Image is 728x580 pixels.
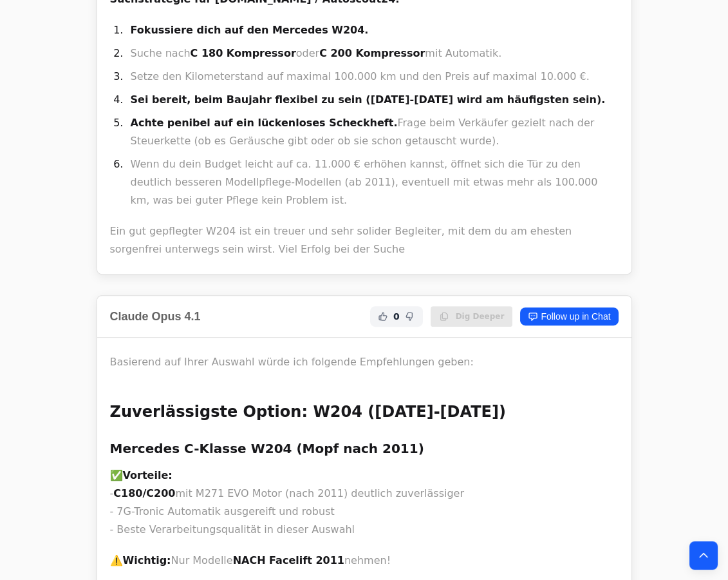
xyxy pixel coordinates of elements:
[375,309,391,324] button: Helpful
[689,541,718,570] button: Back to top
[110,307,201,325] h2: Claude Opus 4.1
[191,47,296,59] strong: C 180 Kompressor
[127,114,619,150] li: Frage beim Verkäufer gezielt nach der Steuerkette (ob es Geräusche gibt oder ob sie schon getausc...
[319,47,425,59] strong: C 200 Kompressor
[131,93,606,106] strong: Sei bereit, beim Baujahr flexibel zu sein ([DATE]-[DATE] wird am häufigsten sein).
[110,353,619,371] p: Basierend auf Ihrer Auswahl würde ich folgende Empfehlungen geben:
[520,307,618,325] a: Follow up in Chat
[127,44,619,63] li: Suche nach oder mit Automatik.
[110,467,619,539] p: ✅ - mit M271 EVO Motor (nach 2011) deutlich zuverlässiger - 7G-Tronic Automatik ausgereift und ro...
[110,403,506,421] strong: Zuverlässigste Option: W204 ([DATE]-[DATE])
[393,310,400,323] span: 0
[233,554,344,566] strong: NACH Facelift 2011
[110,552,619,570] p: ⚠️ Nur Modelle nehmen!
[131,24,369,36] strong: Fokussiere dich auf den Mercedes W204.
[127,155,619,209] li: Wenn du dein Budget leicht auf ca. 11.000 € erhöhen kannst, öffnet sich die Tür zu den deutlich b...
[127,68,619,86] li: Setze den Kilometerstand auf maximal 100.000 km und den Preis auf maximal 10.000 €.
[131,117,398,129] strong: Achte penibel auf ein lückenloses Scheckheft.
[123,469,173,481] strong: Vorteile:
[110,222,619,258] p: Ein gut gepflegter W204 ist ein treuer und sehr solider Begleiter, mit dem du am ehesten sorgenfr...
[123,554,171,566] strong: Wichtig:
[402,309,418,324] button: Not Helpful
[113,487,175,499] strong: C180/C200
[110,438,619,459] h3: Mercedes C-Klasse W204 (Mopf nach 2011)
